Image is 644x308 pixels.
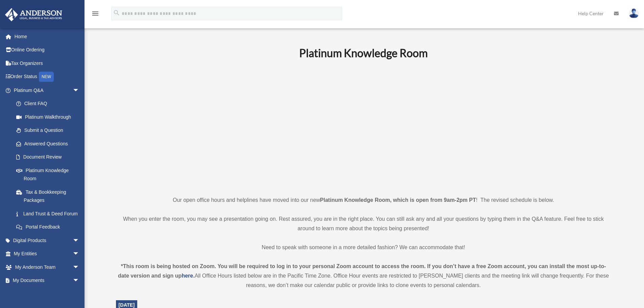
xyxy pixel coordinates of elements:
[73,260,86,274] span: arrow_drop_down
[299,46,428,60] b: Platinum Knowledge Room
[9,110,90,124] a: Platinum Walkthrough
[91,9,99,18] i: menu
[116,262,611,290] div: All Office Hours listed below are in the Pacific Time Zone. Office Hour events are restricted to ...
[5,70,90,84] a: Order StatusNEW
[9,164,86,185] a: Platinum Knowledge Room
[5,56,90,70] a: Tax Organizers
[3,8,64,21] img: Anderson Advisors Platinum Portal
[9,185,90,207] a: Tax & Bookkeeping Packages
[73,247,86,261] span: arrow_drop_down
[5,260,90,274] a: My Anderson Teamarrow_drop_down
[113,9,120,17] i: search
[5,43,90,57] a: Online Ordering
[73,274,86,288] span: arrow_drop_down
[39,72,54,82] div: NEW
[9,220,90,234] a: Portal Feedback
[9,97,90,111] a: Client FAQ
[629,8,639,18] img: User Pic
[262,69,465,183] iframe: 231110_Toby_KnowledgeRoom
[193,273,194,279] strong: .
[320,197,476,203] strong: Platinum Knowledge Room, which is open from 9am-2pm PT
[116,195,611,205] p: Our open office hours and helplines have moved into our new ! The revised schedule is below.
[182,273,193,279] a: here
[73,234,86,247] span: arrow_drop_down
[5,234,90,247] a: Digital Productsarrow_drop_down
[91,12,99,18] a: menu
[5,84,90,97] a: Platinum Q&Aarrow_drop_down
[9,207,90,220] a: Land Trust & Deed Forum
[119,302,135,308] span: [DATE]
[73,84,86,97] span: arrow_drop_down
[5,30,90,43] a: Home
[9,137,90,150] a: Answered Questions
[9,124,90,137] a: Submit a Question
[116,243,611,252] p: Need to speak with someone in a more detailed fashion? We can accommodate that!
[5,247,90,261] a: My Entitiesarrow_drop_down
[5,274,90,287] a: My Documentsarrow_drop_down
[118,263,606,279] strong: *This room is being hosted on Zoom. You will be required to log in to your personal Zoom account ...
[116,214,611,233] p: When you enter the room, you may see a presentation going on. Rest assured, you are in the right ...
[9,150,90,164] a: Document Review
